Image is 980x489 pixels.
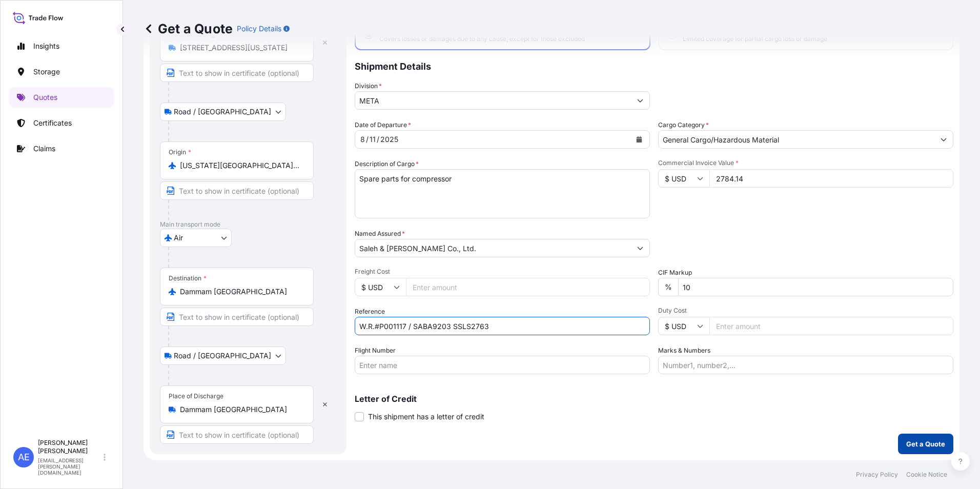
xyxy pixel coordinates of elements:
[631,131,647,148] button: Calendar
[355,307,385,317] label: Reference
[160,181,314,200] input: Text to appear on certificate
[906,439,945,449] p: Get a Quote
[406,278,650,296] input: Enter amount
[33,118,72,128] p: Certificates
[33,67,60,77] p: Storage
[355,91,631,110] input: Type to search division
[906,471,947,479] a: Cookie Notice
[355,268,650,276] span: Freight Cost
[379,133,399,146] div: year,
[355,50,953,81] p: Shipment Details
[856,471,898,479] a: Privacy Policy
[355,395,953,403] p: Letter of Credit
[9,138,114,159] a: Claims
[377,133,379,146] div: /
[659,130,934,149] input: Select a commodity type
[355,81,382,91] label: Division
[160,347,286,365] button: Select transport
[9,36,114,56] a: Insights
[678,278,953,296] input: Enter percentage
[355,120,411,130] span: Date of Departure
[180,404,301,415] input: Place of Discharge
[658,120,709,130] label: Cargo Category
[33,92,57,103] p: Quotes
[658,159,953,167] span: Commercial Invoice Value
[709,317,953,335] input: Enter amount
[9,87,114,108] a: Quotes
[180,160,301,171] input: Origin
[355,159,419,169] label: Description of Cargo
[169,392,223,400] div: Place of Discharge
[38,439,101,455] p: [PERSON_NAME] [PERSON_NAME]
[33,41,59,51] p: Insights
[355,356,650,374] input: Enter name
[355,317,650,335] input: Your internal reference
[709,169,953,188] input: Type amount
[658,278,678,296] div: %
[33,144,55,154] p: Claims
[631,239,649,257] button: Show suggestions
[658,356,953,374] input: Number1, number2,...
[174,351,271,361] span: Road / [GEOGRAPHIC_DATA]
[355,345,396,356] label: Flight Number
[355,229,405,239] label: Named Assured
[9,113,114,133] a: Certificates
[355,239,631,257] input: Full name
[180,287,301,297] input: Destination
[898,434,953,454] button: Get a Quote
[18,452,30,462] span: AE
[144,21,233,37] p: Get a Quote
[174,233,183,243] span: Air
[160,308,314,326] input: Text to appear on certificate
[160,220,336,229] p: Main transport mode
[658,345,710,356] label: Marks & Numbers
[38,457,101,476] p: [EMAIL_ADDRESS][PERSON_NAME][DOMAIN_NAME]
[237,24,281,34] p: Policy Details
[658,268,692,278] label: CIF Markup
[160,64,314,82] input: Text to appear on certificate
[368,412,484,422] span: This shipment has a letter of credit
[658,307,953,315] span: Duty Cost
[631,91,649,110] button: Show suggestions
[174,107,271,117] span: Road / [GEOGRAPHIC_DATA]
[169,148,191,156] div: Origin
[9,62,114,82] a: Storage
[169,274,207,282] div: Destination
[369,133,377,146] div: day,
[160,103,286,121] button: Select transport
[366,133,369,146] div: /
[160,229,232,247] button: Select transport
[359,133,366,146] div: month,
[160,425,314,444] input: Text to appear on certificate
[934,130,953,149] button: Show suggestions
